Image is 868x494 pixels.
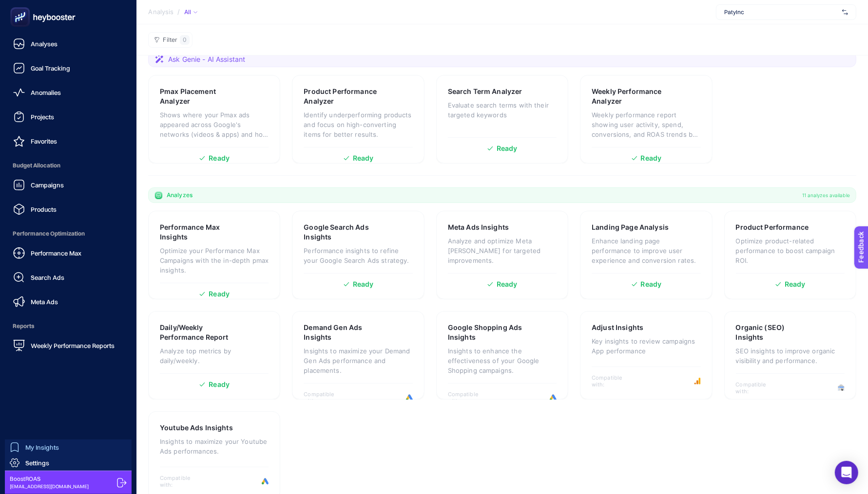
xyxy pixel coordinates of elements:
a: Weekly Performance Reports [8,336,129,355]
a: Landing Page AnalysisEnhance landing page performance to improve user experience and conversion r... [580,211,712,299]
span: Weekly Performance Reports [31,342,115,349]
span: Feedback [6,3,37,11]
div: All [184,8,197,16]
span: Analyzes [167,191,193,199]
h3: Google Shopping Ads Insights [448,323,527,342]
a: Daily/Weekly Performance ReportAnalyze top metrics by daily/weekly.Ready [148,311,280,400]
button: Filter0 [148,32,193,48]
h3: Product Performance Analyzer [304,87,383,106]
span: Ready [209,155,230,162]
p: Optimize product-related performance to boost campaign ROI. [736,236,845,265]
span: PatyInc [724,8,838,16]
span: Analysis [148,8,174,16]
h3: Meta Ads Insights [448,222,509,232]
a: Google Shopping Ads InsightsInsights to enhance the effectiveness of your Google Shopping campaig... [436,311,568,400]
span: Ready [785,281,806,288]
span: / [177,8,180,16]
p: Insights to maximize your Youtube Ads performances. [160,437,269,456]
span: Ready [209,291,230,297]
a: Anomalies [8,83,129,102]
span: Meta Ads [31,298,58,306]
div: Open Intercom Messenger [835,461,858,484]
span: Anomalies [31,89,61,96]
span: Ask Genie - AI Assistant [168,55,245,64]
p: Evaluate search terms with their targeted keywords [448,100,557,120]
span: Reports [8,316,129,336]
span: BoostROAS [10,475,89,483]
span: [EMAIL_ADDRESS][DOMAIN_NAME] [10,483,89,490]
span: Projects [31,113,54,121]
span: Ready [641,155,662,162]
h3: Pmax Placement Analyzer [160,87,238,106]
span: Products [31,205,57,213]
span: Campaigns [31,181,64,189]
span: Favorites [31,137,57,145]
h3: Google Search Ads Insights [304,222,383,242]
a: Weekly Performance AnalyzerWeekly performance report showing user activity, spend, conversions, a... [580,75,712,164]
span: Compatible with: [304,391,347,404]
a: Demand Gen Ads InsightsInsights to maximize your Demand Gen Ads performance and placements.Compat... [292,311,424,400]
a: Product Performance AnalyzerIdentify underperforming products and focus on high-converting items ... [292,75,424,164]
a: My Insights [5,439,132,455]
a: Organic (SEO) InsightsSEO insights to improve organic visibility and performance.Compatible with: [724,311,856,400]
h3: Search Term Analyzer [448,87,522,96]
p: Shows where your Pmax ads appeared across Google's networks (videos & apps) and how each placemen... [160,110,269,139]
span: Budget Allocation [8,156,129,175]
h3: Performance Max Insights [160,222,238,242]
p: Performance insights to refine your Google Search Ads strategy. [304,246,412,265]
span: Ready [353,281,374,288]
a: Meta Ads InsightsAnalyze and optimize Meta [PERSON_NAME] for targeted improvements.Ready [436,211,568,299]
h3: Organic (SEO) Insights [736,323,814,342]
p: Identify underperforming products and focus on high-converting items for better results. [304,110,412,139]
p: Analyze top metrics by daily/weekly. [160,346,269,366]
a: Goal Tracking [8,58,129,78]
a: Favorites [8,131,129,151]
h3: Demand Gen Ads Insights [304,323,382,342]
p: Optimize your Performance Max Campaigns with the in-depth pmax insights. [160,246,269,275]
span: My Insights [25,443,59,451]
a: Analyses [8,34,129,54]
a: Projects [8,107,129,127]
span: Search Ads [31,274,64,281]
span: Performance Max [31,249,81,257]
span: Ready [497,145,518,152]
span: Compatible with: [448,391,492,404]
h3: Product Performance [736,222,809,232]
a: Performance Max [8,243,129,263]
a: Campaigns [8,175,129,195]
span: Compatible with: [736,381,780,395]
img: svg%3e [842,7,848,17]
span: Filter [163,37,177,44]
p: Analyze and optimize Meta [PERSON_NAME] for targeted improvements. [448,236,557,265]
span: Compatible with: [160,475,204,488]
span: 0 [183,36,187,44]
span: Ready [209,381,230,388]
span: Analyses [31,40,58,48]
span: Ready [641,281,662,288]
h3: Adjust Insights [592,323,643,332]
p: Key insights to review campaigns App performance [592,336,700,356]
h3: Landing Page Analysis [592,222,669,232]
a: Google Search Ads InsightsPerformance insights to refine your Google Search Ads strategy.Ready [292,211,424,299]
a: Settings [5,455,132,471]
p: Enhance landing page performance to improve user experience and conversion rates. [592,236,700,265]
a: Pmax Placement AnalyzerShows where your Pmax ads appeared across Google's networks (videos & apps... [148,75,280,164]
h3: Weekly Performance Analyzer [592,87,671,106]
span: Ready [497,281,518,288]
a: Product PerformanceOptimize product-related performance to boost campaign ROI.Ready [724,211,856,299]
h3: Youtube Ads Insights [160,423,233,433]
a: Search Term AnalyzerEvaluate search terms with their targeted keywordsReady [436,75,568,164]
p: Weekly performance report showing user activity, spend, conversions, and ROAS trends by week. [592,110,700,139]
a: Search Ads [8,268,129,287]
a: Adjust InsightsKey insights to review campaigns App performanceCompatible with: [580,311,712,400]
span: Ready [353,155,374,162]
h3: Daily/Weekly Performance Report [160,323,240,342]
span: Compatible with: [592,374,636,388]
a: Products [8,200,129,219]
p: Insights to enhance the effectiveness of your Google Shopping campaigns. [448,346,557,375]
span: Performance Optimization [8,224,129,243]
a: Meta Ads [8,292,129,311]
p: Insights to maximize your Demand Gen Ads performance and placements. [304,346,412,375]
a: Performance Max InsightsOptimize your Performance Max Campaigns with the in-depth pmax insights.R... [148,211,280,299]
p: SEO insights to improve organic visibility and performance. [736,346,845,366]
